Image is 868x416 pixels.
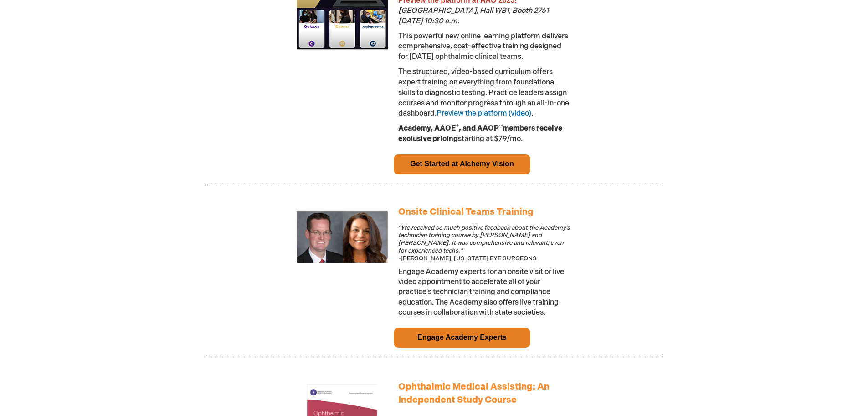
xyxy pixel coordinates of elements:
sup: ® [456,124,459,130]
em: “We received so much positive feedback about the Academy’s technician training course by [PERSON_... [398,224,570,262]
a: Get Started at Alchemy Vision [410,160,514,168]
img: Onsite Training and Private Consulting [297,211,388,263]
a: Engage Academy Experts [417,333,507,341]
span: This powerful new online learning platform delivers comprehensive, cost-effective training design... [398,32,568,62]
a: Onsite Clinical Teams Training [398,206,534,217]
strong: Academy, AAOE , and AAOP members receive exclusive pricing [398,124,562,143]
span: [PERSON_NAME], [US_STATE] EYE SURGEONS [398,224,570,262]
span: starting at $79/mo. [398,124,562,143]
span: Engage Academy experts for an onsite visit or live video appointment to accelerate all of your pr... [398,268,564,317]
span: The structured, video-based curriculum offers expert training on everything from foundational ski... [398,68,569,118]
a: Preview the platform (video) [437,109,531,118]
sup: ™ [499,124,503,130]
a: Ophthalmic Medical Assisting: An Independent Study Course [398,381,550,405]
span: [GEOGRAPHIC_DATA], Hall WB1, Booth 2761 [DATE] 10:30 a.m. [398,6,549,26]
a: Onsite Training and Private Consulting [297,257,388,264]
